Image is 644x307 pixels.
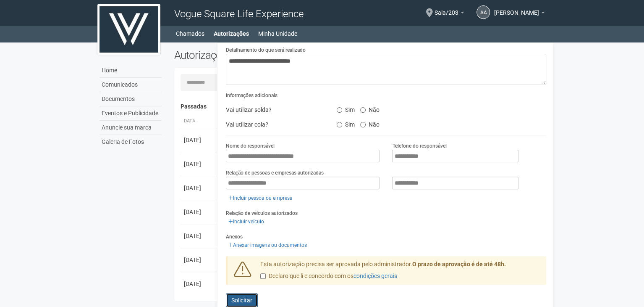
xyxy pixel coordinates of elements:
a: Documentos [99,92,162,106]
label: Nome do responsável [226,142,275,150]
a: Anuncie sua marca [99,121,162,135]
label: Informações adicionais [226,92,277,99]
div: [DATE] [184,280,215,288]
div: Vai utilizar cola? [220,118,330,131]
input: Sim [337,122,342,127]
span: Aline Abondante [494,1,539,16]
th: Data [181,114,218,128]
a: condições gerais [353,273,397,279]
a: Incluir pessoa ou empresa [226,193,295,203]
input: Não [360,107,366,113]
div: [DATE] [184,232,215,240]
label: Sim [337,118,355,128]
label: Telefone do responsável [392,142,446,150]
span: Solicitar [231,297,252,304]
div: Vai utilizar solda? [220,103,330,116]
label: Declaro que li e concordo com os [260,272,397,281]
a: Sala/203 [435,11,464,17]
div: [DATE] [184,208,215,216]
span: Vogue Square Life Experience [174,8,303,20]
span: Sala/203 [435,1,458,16]
input: Declaro que li e concordo com oscondições gerais [260,273,266,279]
h2: Autorizações [174,49,354,61]
a: Chamados [176,28,204,40]
a: Incluir veículo [226,217,267,226]
div: [DATE] [184,256,215,264]
a: Comunicados [99,78,162,92]
div: [DATE] [184,184,215,192]
div: [DATE] [184,160,215,168]
input: Sim [337,107,342,113]
a: Home [99,64,162,78]
label: Relação de veículos autorizados [226,209,298,217]
img: logo.jpg [97,4,160,55]
a: Autorizações [214,28,249,40]
label: Detalhamento do que será realizado [226,46,306,54]
a: Galeria de Fotos [99,135,162,149]
a: AA [476,5,490,19]
div: [DATE] [184,136,215,144]
label: Não [360,118,380,128]
a: Eventos e Publicidade [99,106,162,121]
div: Esta autorização precisa ser aprovada pelo administrador. [254,260,546,285]
h4: Passadas [181,103,540,110]
label: Não [360,103,380,114]
a: Minha Unidade [258,28,297,40]
input: Não [360,122,366,127]
a: [PERSON_NAME] [494,11,545,17]
label: Relação de pessoas e empresas autorizadas [226,169,324,177]
a: Anexar imagens ou documentos [226,241,309,250]
label: Sim [337,103,355,114]
label: Anexos [226,233,243,241]
strong: O prazo de aprovação é de até 48h. [412,261,506,267]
